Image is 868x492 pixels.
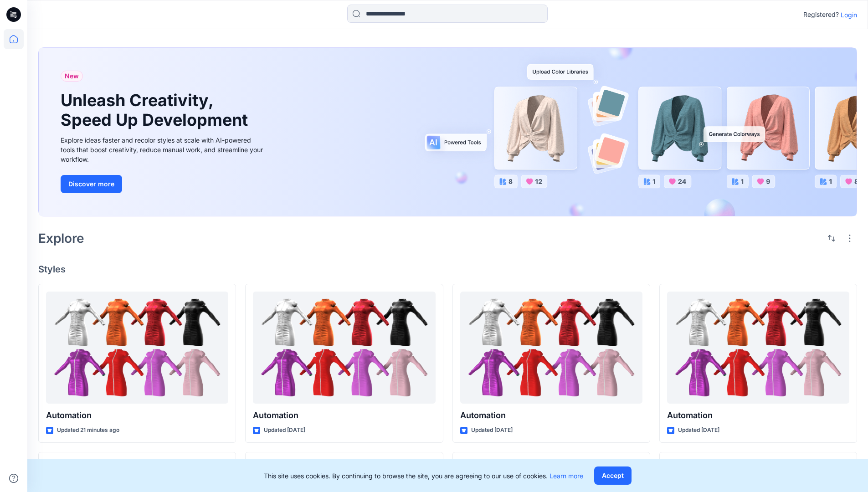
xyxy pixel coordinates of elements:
[61,175,266,193] a: Discover more
[803,9,839,20] p: Registered?
[460,409,642,422] p: Automation
[550,472,583,480] a: Learn more
[264,471,583,481] p: This site uses cookies. By continuing to browse the site, you are agreeing to our use of cookies.
[65,71,79,82] span: New
[38,264,857,275] h4: Styles
[61,175,122,193] button: Discover more
[841,10,857,20] p: Login
[38,231,84,246] h2: Explore
[46,292,228,404] a: Automation
[594,466,632,485] button: Accept
[264,425,305,435] p: Updated [DATE]
[667,409,849,422] p: Automation
[61,135,266,164] div: Explore ideas faster and recolor styles at scale with AI-powered tools that boost creativity, red...
[46,409,228,422] p: Automation
[460,292,642,404] a: Automation
[253,409,435,422] p: Automation
[678,425,719,435] p: Updated [DATE]
[253,292,435,404] a: Automation
[57,425,119,435] p: Updated 21 minutes ago
[667,292,849,404] a: Automation
[471,425,513,435] p: Updated [DATE]
[61,91,252,130] h1: Unleash Creativity, Speed Up Development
